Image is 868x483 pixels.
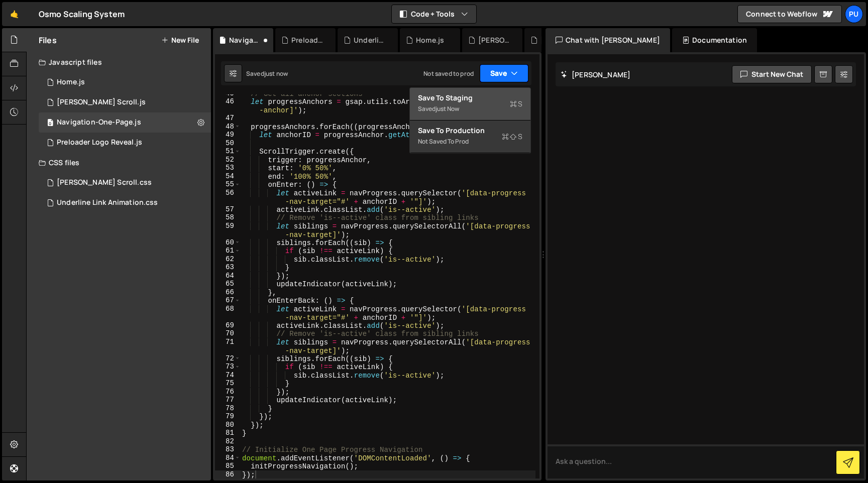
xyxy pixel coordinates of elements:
[215,363,241,371] div: 73
[47,119,53,128] span: 0
[291,35,323,45] div: Preloader Logo Reveal.js
[478,35,510,45] div: [PERSON_NAME] Scroll.js
[27,52,211,72] div: Javascript files
[27,153,211,173] div: CSS files
[215,396,241,404] div: 77
[57,98,146,107] div: [PERSON_NAME] Scroll.js
[215,280,241,288] div: 65
[418,103,522,115] div: Saved
[215,445,241,454] div: 83
[215,222,241,238] div: 59
[215,371,241,380] div: 74
[423,69,474,78] div: Not saved to prod
[540,35,573,45] div: [PERSON_NAME] Scroll.css
[39,173,214,193] div: 17222/47666.css
[215,156,241,164] div: 52
[246,69,288,78] div: Saved
[410,120,530,153] button: Save to ProductionS Not saved to prod
[418,126,522,136] div: Save to Production
[57,198,158,207] div: Underline Link Animation.css
[215,147,241,156] div: 51
[215,462,241,470] div: 85
[392,5,476,23] button: Code + Tools
[215,379,241,388] div: 75
[215,97,241,114] div: 46
[215,247,241,255] div: 61
[215,123,241,131] div: 48
[161,36,199,44] button: New File
[215,354,241,363] div: 72
[215,213,241,222] div: 58
[39,8,125,20] div: Osmo Scaling System
[39,133,211,153] div: 17222/47680.js
[215,329,241,338] div: 70
[57,78,85,87] div: Home.js
[215,412,241,421] div: 79
[215,296,241,305] div: 67
[436,104,459,113] div: just now
[215,338,241,354] div: 71
[215,114,241,123] div: 47
[215,164,241,172] div: 53
[215,429,241,437] div: 81
[416,35,444,45] div: Home.js
[39,193,214,213] div: 17222/47654.css
[215,172,241,181] div: 54
[354,35,386,45] div: Underline Link Animation.css
[215,470,241,479] div: 86
[215,255,241,264] div: 62
[502,132,522,142] span: S
[215,388,241,396] div: 76
[57,178,152,187] div: [PERSON_NAME] Scroll.css
[510,99,522,109] span: S
[215,263,241,272] div: 63
[39,112,211,133] div: 17222/47682.js
[561,70,630,79] h2: [PERSON_NAME]
[215,305,241,321] div: 68
[845,5,863,23] a: Pu
[264,69,288,78] div: just now
[546,28,670,52] div: Chat with [PERSON_NAME]
[215,189,241,205] div: 56
[215,205,241,214] div: 57
[215,321,241,330] div: 69
[732,65,812,83] button: Start new chat
[480,64,528,82] button: Save
[418,93,522,103] div: Save to Staging
[215,421,241,429] div: 80
[418,136,522,148] div: Not saved to prod
[215,404,241,413] div: 78
[57,138,142,147] div: Preloader Logo Reveal.js
[215,454,241,462] div: 84
[57,118,141,127] div: Navigation-One-Page.js
[215,437,241,446] div: 82
[410,88,530,120] button: Save to StagingS Savedjust now
[215,131,241,139] div: 49
[229,35,261,45] div: Navigation-One-Page.js
[215,139,241,148] div: 50
[215,238,241,247] div: 60
[39,92,211,112] div: 17222/47667.js
[215,288,241,297] div: 66
[39,72,211,92] div: 17222/47652.js
[215,180,241,189] div: 55
[2,2,27,26] a: 🤙
[672,28,757,52] div: Documentation
[737,5,842,23] a: Connect to Webflow
[215,272,241,280] div: 64
[39,35,57,46] h2: Files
